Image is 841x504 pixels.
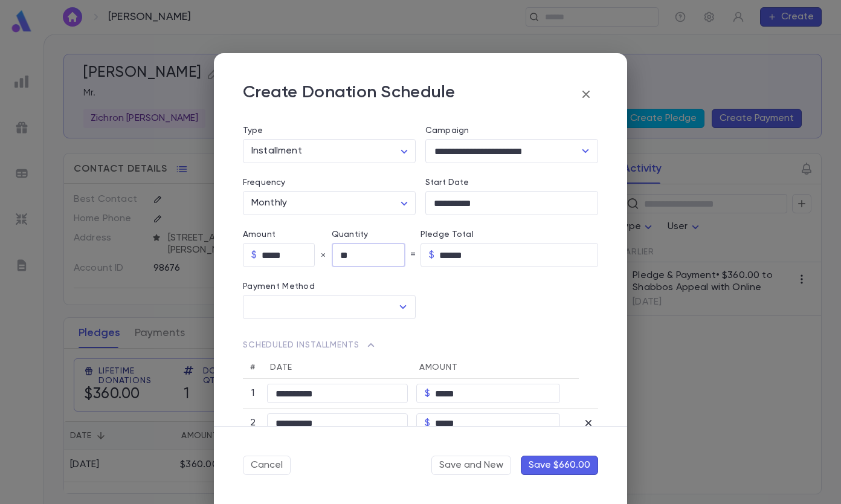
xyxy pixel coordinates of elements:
p: $ [251,249,257,261]
button: Save and New [431,456,511,475]
button: Cancel [243,456,291,475]
p: $ [425,417,430,429]
label: Quantity [332,230,420,239]
input: Choose date, selected date is Oct 11, 2025 [267,414,408,433]
span: # [250,363,256,372]
button: Scheduled Installments [243,334,378,357]
p: Payment Method [243,282,416,291]
p: $ [429,249,434,261]
span: Date [270,363,292,372]
button: Open [395,299,411,315]
button: Save $660.00 [521,456,598,475]
label: Campaign [425,126,469,135]
span: Installment [251,146,302,156]
input: Choose date, selected date is Sep 11, 2025 [267,384,408,403]
label: Pledge Total [420,230,598,239]
p: 1 [247,387,259,399]
p: Create Donation Schedule [243,82,456,106]
input: Choose date, selected date is Sep 11, 2025 [425,192,598,215]
p: = [410,249,416,261]
label: Frequency [243,178,285,187]
label: Type [243,126,263,135]
span: Amount [419,363,458,372]
p: 2 [247,417,259,429]
button: Open [577,143,594,160]
div: Monthly [243,192,416,215]
div: Installment [243,140,416,163]
label: Start Date [425,178,598,187]
label: Amount [243,230,332,239]
span: Monthly [251,198,287,208]
span: Scheduled Installments [243,338,378,352]
p: $ [425,387,430,399]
